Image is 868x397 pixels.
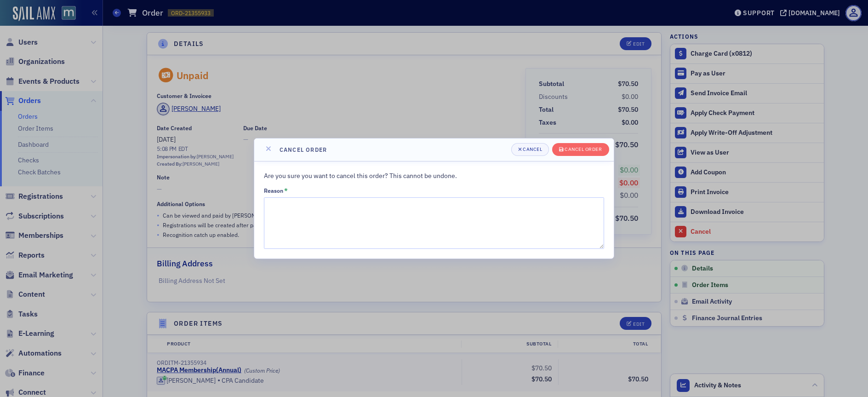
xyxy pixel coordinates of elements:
[280,145,327,154] h4: Cancel order
[523,147,542,152] div: Cancel
[552,143,609,156] button: Cancel order
[511,143,549,156] button: Cancel
[284,187,288,194] abbr: This field is required
[264,171,604,181] p: Are you sure you want to cancel this order? This cannot be undone.
[264,187,283,194] div: Reason
[565,147,602,152] div: Cancel order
